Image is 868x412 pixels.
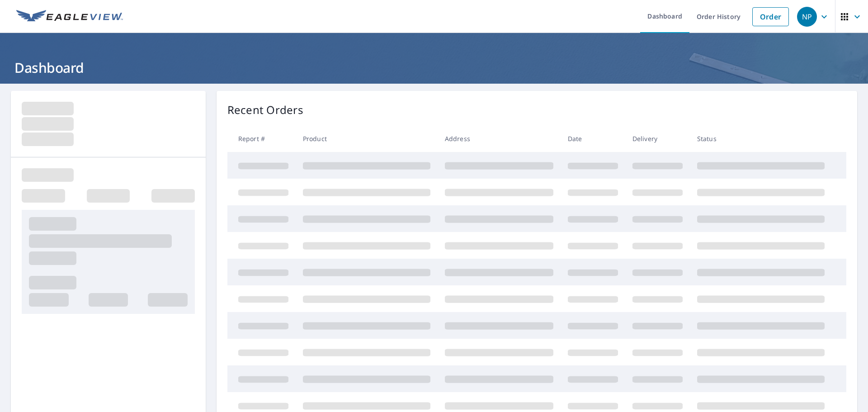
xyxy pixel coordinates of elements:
[296,125,438,152] th: Product
[227,125,296,152] th: Report #
[690,125,832,152] th: Status
[227,102,303,118] p: Recent Orders
[752,7,789,26] a: Order
[11,58,857,77] h1: Dashboard
[561,125,625,152] th: Date
[797,7,817,27] div: NP
[438,125,561,152] th: Address
[625,125,690,152] th: Delivery
[16,10,123,24] img: EV Logo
